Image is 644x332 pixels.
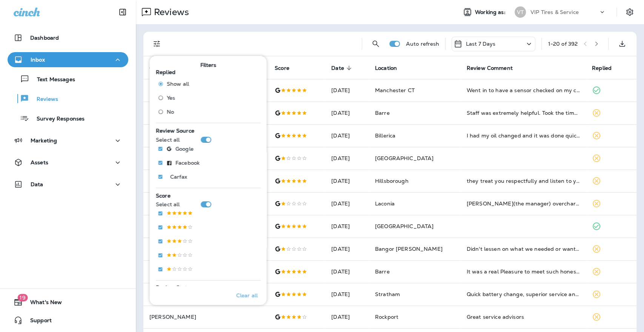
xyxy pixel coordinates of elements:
td: [DATE] [325,306,369,328]
p: Marketing [31,137,57,144]
span: Yes [166,95,175,101]
p: Select all [155,201,179,207]
button: Export as CSV [615,36,630,51]
button: Reviews [8,91,128,107]
span: Score [155,192,170,199]
div: I had my oil changed and it was done quickly after I arrived. Really appreciate the service I alw... [467,132,580,139]
span: [GEOGRAPHIC_DATA] [375,155,433,162]
td: [DATE] [325,283,369,306]
td: [DATE] [325,192,369,215]
span: 19 [17,294,28,301]
div: Fitzroy(the manager) overcharged me for rear brakes, has done work on my car without contacting b... [467,200,580,207]
div: Didn't lessen on what we needed or wanted [467,245,580,253]
span: Replied [592,65,612,71]
span: Barre [375,110,390,116]
span: Review Source [155,127,194,134]
p: Text Messages [29,76,75,83]
button: Collapse Sidebar [112,5,133,20]
span: Show all [166,81,189,87]
span: Review Comment [467,65,523,71]
span: Location [375,65,407,71]
td: [DATE] [325,147,369,170]
p: Select all [155,137,179,143]
button: Filters [149,36,164,51]
button: Support [8,313,128,328]
td: [DATE] [325,124,369,147]
span: Filters [200,62,216,68]
span: Working as: [475,9,507,15]
button: Dashboard [8,30,128,45]
td: [DATE] [325,79,369,102]
span: Manchester CT [375,87,415,94]
span: Replied [592,65,621,71]
span: [GEOGRAPHIC_DATA] [375,223,433,230]
span: Score [275,65,299,71]
p: Assets [31,159,48,165]
span: Barre [375,268,390,275]
span: Billerica [375,132,395,139]
span: Bangor [PERSON_NAME] [375,246,443,252]
p: VIP Tires & Service [530,9,579,15]
span: Review Comment [467,65,513,71]
p: [PERSON_NAME] [149,314,263,320]
td: [DATE] [325,238,369,260]
td: [DATE] [325,102,369,124]
span: Replied [155,69,175,76]
button: Search Reviews [368,36,383,51]
button: Inbox [8,52,128,67]
span: Score [275,65,289,71]
button: Text Messages [8,71,128,87]
span: Location [375,65,397,71]
button: Survey Responses [8,110,128,126]
div: VT [515,6,526,18]
div: Quick battery change, superior service and there was no charge other than the price of the battery [467,290,580,298]
span: Hillsborough [375,178,409,184]
p: Clear all [236,292,257,298]
span: Date [331,65,354,71]
span: No [166,109,174,115]
span: Support [23,317,52,326]
span: Review Status [155,284,193,291]
td: [DATE] [325,260,369,283]
div: they treat you respectfully and listen to you, very easy to have a normal conversations with ,fro... [467,177,580,185]
div: Went in to have a sensor checked on my car. No appointment, took me right away. Friendly, fast an... [467,86,580,94]
span: Rockport [375,313,398,320]
button: Data [8,177,128,192]
p: Facebook [175,160,199,166]
td: [DATE] [325,215,369,238]
span: Stratham [375,291,400,298]
button: Assets [8,155,128,170]
button: Clear all [233,286,260,305]
p: Inbox [31,57,45,63]
p: Survey Responses [29,116,85,123]
p: Reviews [151,6,189,18]
div: Great service advisors [467,313,580,321]
button: Marketing [8,133,128,148]
p: Auto refresh [406,41,440,47]
span: Date [331,65,344,71]
button: 19What's New [8,295,128,310]
button: Settings [623,5,636,19]
td: [DATE] [325,170,369,192]
div: 1 - 20 of 392 [548,41,578,47]
span: What's New [23,299,62,308]
p: Data [31,181,43,187]
div: It was a real Pleasure to meet such honest and friendly people. [467,268,580,275]
span: Laconia [375,200,395,207]
p: Reviews [29,96,58,103]
div: Filters [149,51,266,305]
p: Dashboard [30,35,59,41]
p: Carfax [170,174,187,180]
p: Last 7 Days [466,41,495,47]
p: Google [175,146,193,152]
div: Staff was extremely helpful. Took the time to educate me and answered all questions I asked. Made... [467,109,580,117]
